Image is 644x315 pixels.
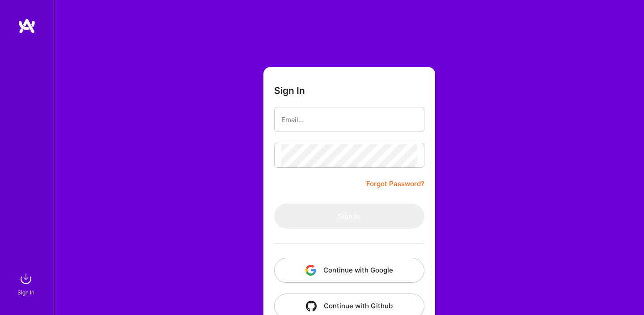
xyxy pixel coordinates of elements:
img: sign in [17,270,35,288]
img: icon [305,265,316,276]
button: Sign In [274,204,424,229]
input: Email... [281,108,417,131]
a: Forgot Password? [366,179,424,189]
div: Sign In [17,288,34,297]
a: sign inSign In [19,270,35,297]
h3: Sign In [274,85,305,96]
button: Continue with Google [274,258,424,283]
img: icon [306,301,317,311]
img: logo [18,18,36,34]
